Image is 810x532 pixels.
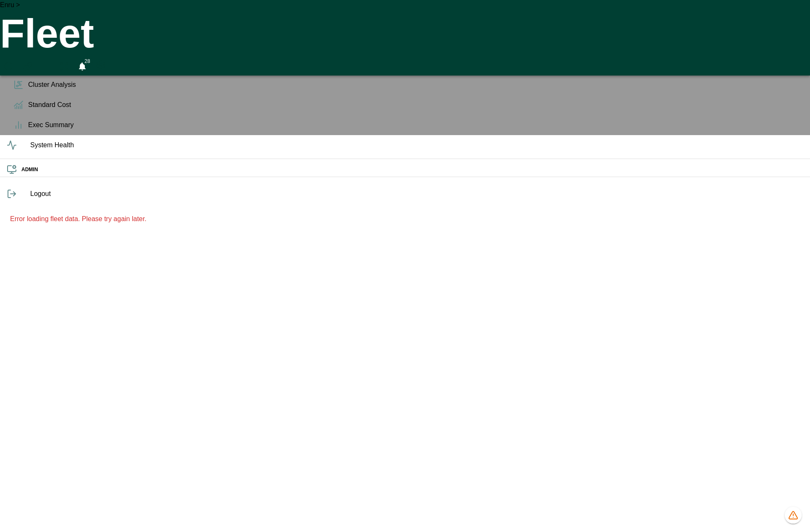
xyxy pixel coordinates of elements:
span: Cluster Analysis [28,80,803,90]
span: Logout [30,189,803,199]
button: Preferences [93,57,108,72]
p: Error loading fleet data. Please try again later. [10,214,800,224]
button: Fullscreen [57,57,71,76]
h6: ADMIN [21,166,803,174]
span: Standard Cost [28,100,803,110]
button: 1177 data issues [785,507,802,524]
button: Manual Assignment [20,57,35,76]
span: 28 [82,57,92,65]
span: Exec Summary [28,120,803,130]
button: 28 [75,57,90,76]
span: System Health [30,140,803,150]
svg: Preferences [96,60,106,70]
button: HomeTime Editor [39,57,54,76]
